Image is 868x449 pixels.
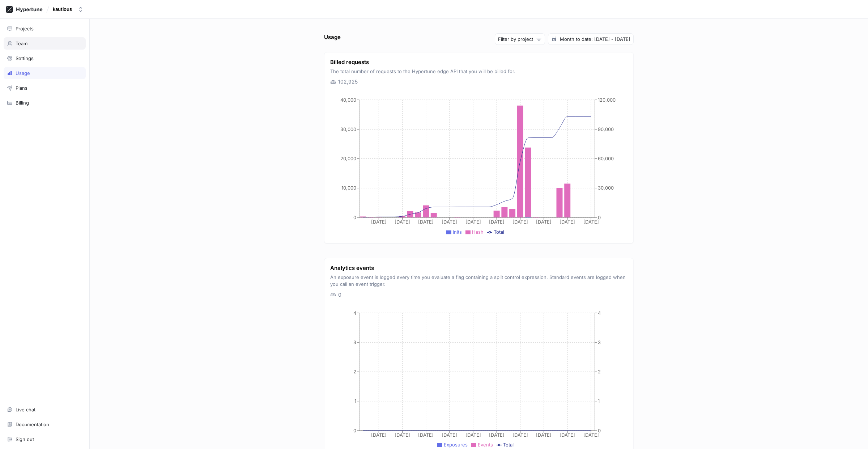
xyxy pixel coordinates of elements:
tspan: 30,000 [340,126,356,132]
tspan: 90,000 [598,126,614,132]
tspan: [DATE] [371,432,387,438]
p: The total number of requests to the Hypertune edge API that you will be billed for. [330,68,627,75]
p: An exposure event is logged every time you evaluate a flag containing a split control expression.... [330,274,627,288]
tspan: 4 [353,310,356,315]
tspan: [DATE] [442,432,457,438]
tspan: 2 [598,369,601,374]
div: Live chat [16,407,35,412]
tspan: [DATE] [583,432,599,438]
div: Plans [16,85,27,91]
p: Billed requests [330,58,627,67]
div: Documentation [16,422,49,427]
span: Total [503,442,514,448]
span: Total [494,229,504,235]
span: Month to date: [DATE] - [DATE] [560,35,630,43]
div: Filter by project [498,36,533,42]
div: Usage [16,70,30,76]
tspan: 3 [353,339,356,345]
tspan: [DATE] [465,432,481,438]
span: Inits [453,229,462,235]
tspan: [DATE] [583,219,599,225]
button: kautious [50,3,86,15]
tspan: [DATE] [536,432,552,438]
tspan: [DATE] [442,219,457,225]
tspan: 0 [598,215,601,220]
tspan: [DATE] [489,432,505,438]
tspan: 2 [353,369,356,374]
tspan: 1 [354,398,356,404]
a: Plans [4,82,86,94]
tspan: 20,000 [340,156,356,161]
tspan: 4 [598,310,601,315]
p: Analytics events [330,264,627,272]
tspan: [DATE] [465,219,481,225]
tspan: [DATE] [559,219,575,225]
div: Settings [16,55,34,61]
tspan: [DATE] [395,219,410,225]
div: Projects [16,26,34,31]
tspan: 120,000 [598,97,616,103]
tspan: 0 [353,215,356,220]
div: Billing [16,100,29,106]
tspan: 10,000 [341,185,356,191]
a: Projects [4,22,86,35]
div: kautious [53,6,72,12]
span: Hash [472,229,484,235]
span: Events [478,442,493,448]
tspan: [DATE] [489,219,505,225]
tspan: 1 [598,398,600,404]
p: 0 [338,291,341,298]
tspan: [DATE] [395,432,410,438]
tspan: 3 [598,339,601,345]
tspan: [DATE] [512,219,528,225]
tspan: 40,000 [340,97,356,103]
div: Sign out [16,436,34,442]
tspan: [DATE] [418,432,434,438]
a: Documentation [4,418,86,431]
tspan: 60,000 [598,156,614,161]
tspan: [DATE] [559,432,575,438]
button: Filter by project [495,33,545,45]
p: 102,925 [338,78,358,85]
tspan: 0 [353,427,356,433]
p: Usage [324,33,341,45]
a: Billing [4,97,86,109]
tspan: [DATE] [536,219,552,225]
tspan: 30,000 [598,185,614,191]
tspan: 0 [598,427,601,433]
div: Team [16,41,27,46]
tspan: [DATE] [418,219,434,225]
a: Settings [4,52,86,64]
a: Usage [4,67,86,79]
tspan: [DATE] [371,219,387,225]
a: Team [4,37,86,50]
tspan: [DATE] [512,432,528,438]
span: Exposures [444,442,468,448]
